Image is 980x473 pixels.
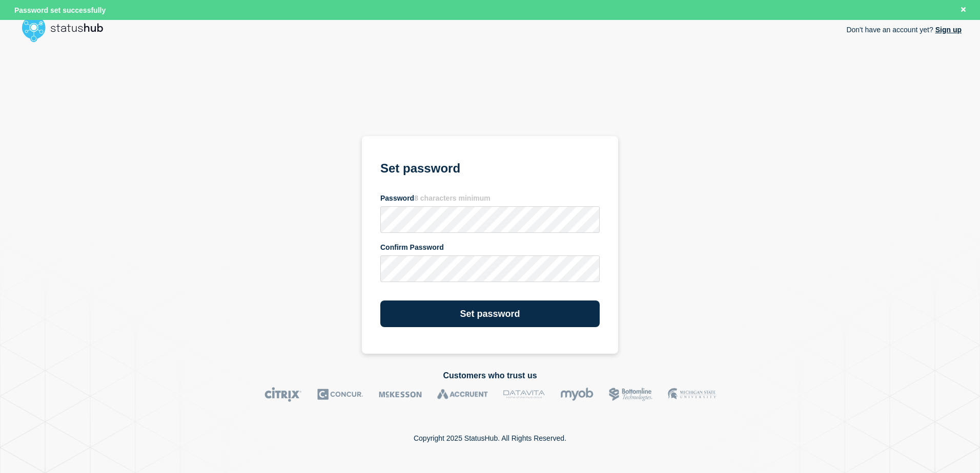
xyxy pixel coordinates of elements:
[609,387,652,402] img: Bottomline logo
[380,243,444,251] span: Confirm Password
[18,371,962,380] h2: Customers who trust us
[668,387,716,402] img: MSU logo
[18,12,116,45] img: StatusHub logo
[379,387,422,402] img: McKesson logo
[414,434,566,442] p: Copyright 2025 StatusHub. All Rights Reserved.
[380,194,491,202] span: Password
[380,160,600,184] h1: Set password
[414,194,491,202] span: 8 characters minimum
[933,26,962,34] a: Sign up
[846,17,962,42] p: Don't have an account yet?
[503,387,545,402] img: DataVita logo
[317,387,363,402] img: Concur logo
[380,206,600,233] input: password input
[437,387,488,402] img: Accruent logo
[14,6,106,14] span: Password set successfully
[957,4,970,16] button: Close banner
[380,255,600,282] input: confirm password input
[264,387,302,402] img: Citrix logo
[560,387,594,402] img: myob logo
[380,300,600,327] button: Set password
